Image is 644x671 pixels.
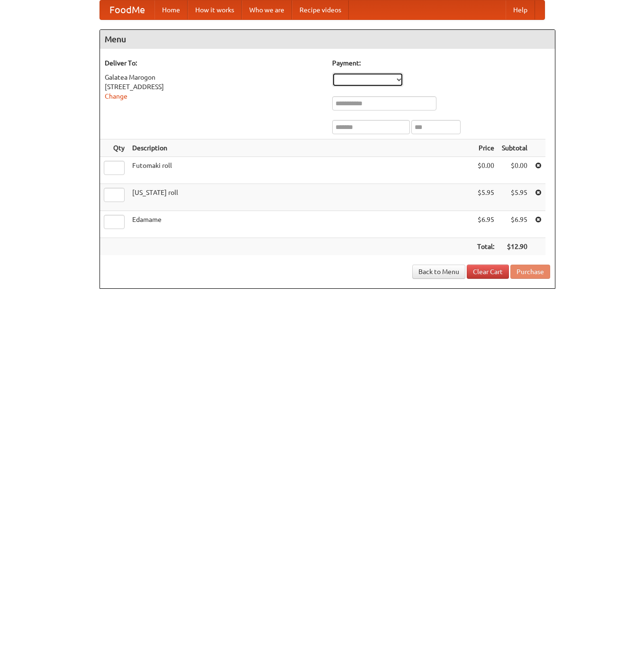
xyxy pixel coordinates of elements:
td: [US_STATE] roll [128,184,473,211]
a: Home [154,0,188,19]
a: Change [105,92,127,100]
th: $12.90 [498,238,531,256]
td: $6.95 [498,211,531,238]
td: Futomaki roll [128,157,473,184]
a: Recipe videos [292,0,349,19]
div: Galatea Marogon [105,73,323,82]
a: Help [506,0,535,19]
th: Price [473,139,498,157]
a: Back to Menu [412,265,465,279]
h5: Deliver To: [105,58,323,68]
div: [STREET_ADDRESS] [105,82,323,92]
th: Total: [473,238,498,256]
a: How it works [188,0,242,19]
a: Clear Cart [467,265,509,279]
th: Qty [100,139,128,157]
td: $5.95 [498,184,531,211]
td: $0.00 [498,157,531,184]
td: Edamame [128,211,473,238]
th: Description [128,139,473,157]
th: Subtotal [498,139,531,157]
h4: Menu [100,30,555,49]
td: $5.95 [473,184,498,211]
a: Who we are [242,0,292,19]
h5: Payment: [332,58,550,68]
button: Purchase [510,265,550,279]
td: $0.00 [473,157,498,184]
td: $6.95 [473,211,498,238]
a: FoodMe [100,0,154,19]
